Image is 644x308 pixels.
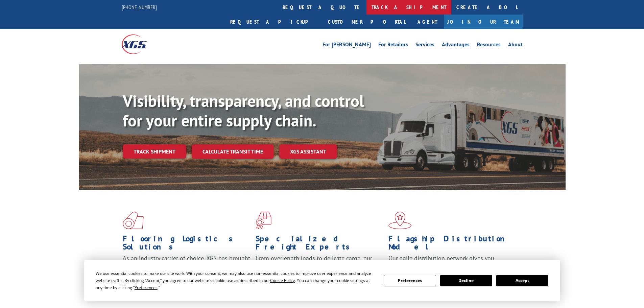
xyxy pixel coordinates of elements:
button: Accept [496,275,548,286]
a: Calculate transit time [192,144,274,159]
div: Cookie Consent Prompt [84,260,560,301]
span: Cookie Policy [270,278,295,283]
img: xgs-icon-flagship-distribution-model-red [388,212,412,229]
a: Services [415,42,434,49]
h1: Flagship Distribution Model [388,235,516,254]
a: [PHONE_NUMBER] [122,4,157,10]
img: xgs-icon-total-supply-chain-intelligence-red [123,212,144,229]
span: As an industry carrier of choice, XGS has brought innovation and dedication to flooring logistics... [123,254,250,278]
img: xgs-icon-focused-on-flooring-red [256,212,271,229]
a: Customer Portal [323,15,411,29]
a: Join Our Team [444,15,523,29]
a: Agent [411,15,444,29]
a: Request a pickup [225,15,323,29]
h1: Specialized Freight Experts [256,235,383,254]
h1: Flooring Logistics Solutions [123,235,251,254]
a: Advantages [442,42,470,49]
b: Visibility, transparency, and control for your entire supply chain. [123,90,364,131]
p: From overlength loads to delicate cargo, our experienced staff knows the best way to move your fr... [256,254,383,284]
a: About [508,42,523,49]
button: Preferences [384,275,436,286]
button: Decline [440,275,492,286]
div: We use essential cookies to make our site work. With your consent, we may also use non-essential ... [96,270,376,291]
a: For Retailers [378,42,408,49]
a: For [PERSON_NAME] [323,42,371,49]
span: Our agile distribution network gives you nationwide inventory management on demand. [388,254,513,270]
a: XGS ASSISTANT [279,144,337,159]
a: Track shipment [123,144,186,159]
a: Resources [477,42,501,49]
span: Preferences [135,285,158,290]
